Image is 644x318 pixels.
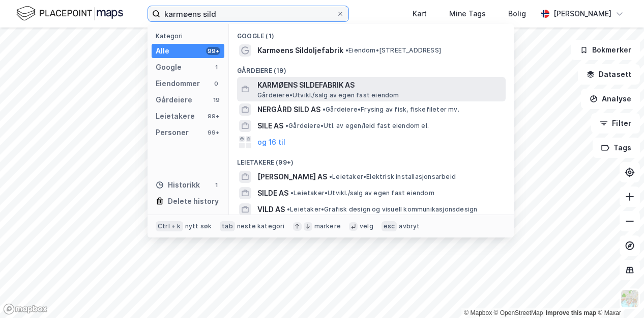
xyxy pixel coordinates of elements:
[287,205,477,214] span: Leietaker • Grafisk design og visuell kommunikasjonsdesign
[382,221,397,231] div: esc
[206,112,220,120] div: 99+
[229,150,514,169] div: Leietakere (99+)
[399,222,420,230] div: avbryt
[156,221,183,231] div: Ctrl + k
[314,222,341,230] div: markere
[257,91,399,99] span: Gårdeiere • Utvikl./salg av egen fast eiendom
[257,103,320,116] span: NERGÅRD SILD AS
[290,189,294,197] span: •
[156,61,182,73] div: Google
[449,8,486,20] div: Mine Tags
[329,173,332,180] span: •
[156,77,200,90] div: Eiendommer
[323,105,459,114] span: Gårdeiere • Frysing av fisk, fiskefileter mv.
[578,64,640,85] button: Datasett
[156,126,189,139] div: Personer
[285,122,429,130] span: Gårdeiere • Utl. av egen/leid fast eiendom el.
[553,8,611,20] div: [PERSON_NAME]
[287,205,290,213] span: •
[257,187,288,199] span: SILDE AS
[257,136,285,148] button: og 16 til
[257,44,343,57] span: Karmøens Sildoljefabrik
[212,96,220,104] div: 19
[329,173,456,181] span: Leietaker • Elektrisk installasjonsarbeid
[494,309,543,316] a: OpenStreetMap
[290,189,434,197] span: Leietaker • Utvikl./salg av egen fast eiendom
[257,171,327,183] span: [PERSON_NAME] AS
[257,79,502,91] span: KARMØENS SILDEFABRIK AS
[345,46,348,54] span: •
[212,79,220,88] div: 0
[508,8,526,20] div: Bolig
[156,45,169,57] div: Alle
[156,32,224,40] div: Kategori
[3,303,48,315] a: Mapbox homepage
[229,59,514,77] div: Gårdeiere (19)
[591,113,640,134] button: Filter
[206,47,220,55] div: 99+
[345,46,441,55] span: Eiendom • [STREET_ADDRESS]
[593,269,644,318] iframe: Chat Widget
[156,110,195,122] div: Leietakere
[581,89,640,109] button: Analyse
[185,222,212,230] div: nytt søk
[413,8,427,20] div: Kart
[285,122,288,129] span: •
[212,63,220,71] div: 1
[546,309,596,316] a: Improve this map
[156,94,192,106] div: Gårdeiere
[16,5,123,22] img: logo.f888ab2527a4732fd821a326f86c7f29.svg
[237,222,285,230] div: neste kategori
[593,138,640,158] button: Tags
[229,24,514,42] div: Google (1)
[168,195,219,207] div: Delete history
[323,105,326,113] span: •
[220,221,235,231] div: tab
[257,120,283,132] span: SILE AS
[206,128,220,137] div: 99+
[212,181,220,189] div: 1
[593,269,644,318] div: Kontrollprogram for chat
[360,222,373,230] div: velg
[257,203,285,216] span: VILD AS
[160,6,336,21] input: Søk på adresse, matrikkel, gårdeiere, leietakere eller personer
[464,309,492,316] a: Mapbox
[571,40,640,60] button: Bokmerker
[156,179,200,191] div: Historikk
